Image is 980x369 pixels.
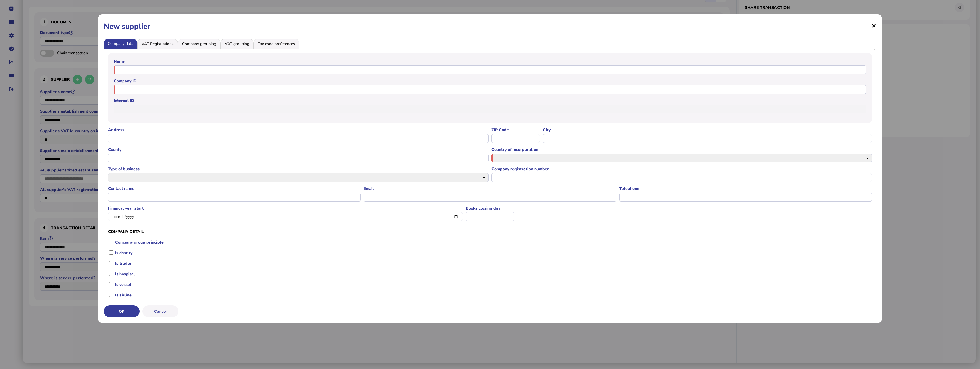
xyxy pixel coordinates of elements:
label: Is charity [115,250,872,256]
h1: Company detail [108,229,872,234]
label: Telephone [619,186,872,191]
label: Country of incorporation [491,147,872,152]
h1: New supplier [104,21,876,31]
button: OK [104,305,140,317]
label: Name [114,59,866,64]
label: Company group principle [115,240,872,245]
label: Financal year start [108,206,463,211]
label: Company registration number [491,166,872,172]
label: Is vessel [115,282,872,287]
label: Is hospital [115,271,872,277]
label: County [108,147,489,152]
li: Company data [104,39,137,49]
label: Contact name [108,186,361,191]
label: City [543,127,872,133]
span: × [871,20,876,31]
label: Address [108,127,489,133]
button: Cancel [142,305,178,317]
label: Books closing day [466,206,514,211]
label: Is airline [115,292,872,298]
li: Company grouping [178,39,220,49]
label: Is trader [115,261,872,266]
li: VAT Registrations [137,39,178,49]
label: ZIP Code [491,127,540,133]
label: Internal ID [114,98,866,103]
li: Tax code preferences [254,39,299,49]
label: Email [364,186,616,191]
li: VAT grouping [220,39,254,49]
label: Type of business [108,166,489,172]
label: Company ID [114,78,866,84]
